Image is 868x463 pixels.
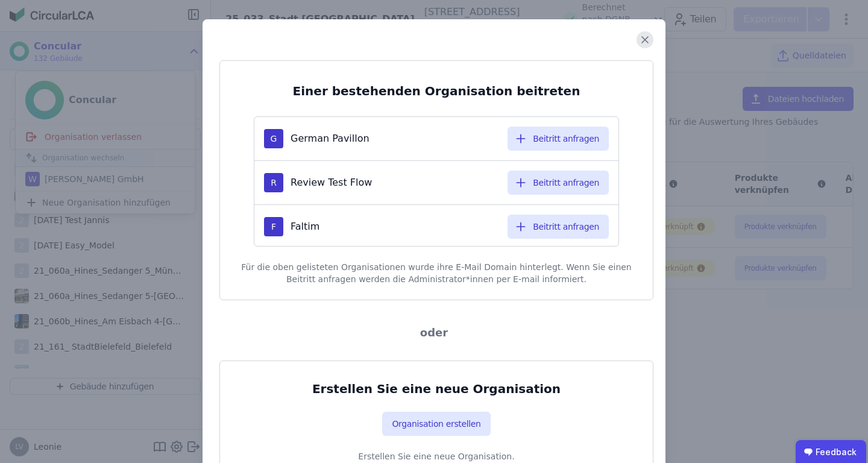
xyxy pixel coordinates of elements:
[234,83,638,99] div: Einer bestehenden Organisation beitreten
[264,217,283,236] div: F
[291,219,498,234] div: Faltim
[382,412,490,436] button: Organisation erstellen
[508,171,609,195] button: Beitritt anfragen
[234,380,638,397] div: Erstellen Sie eine neue Organisation
[508,215,609,239] button: Beitritt anfragen
[508,127,609,151] button: Beitritt anfragen
[291,175,498,190] div: Review Test Flow
[291,131,498,146] div: German Pavillon
[264,173,283,192] div: R
[234,247,638,285] div: Für die oben gelisteten Organisationen wurde ihre E-Mail Domain hinterlegt. Wenn Sie einen Beitri...
[264,129,283,148] div: G
[210,324,658,341] div: oder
